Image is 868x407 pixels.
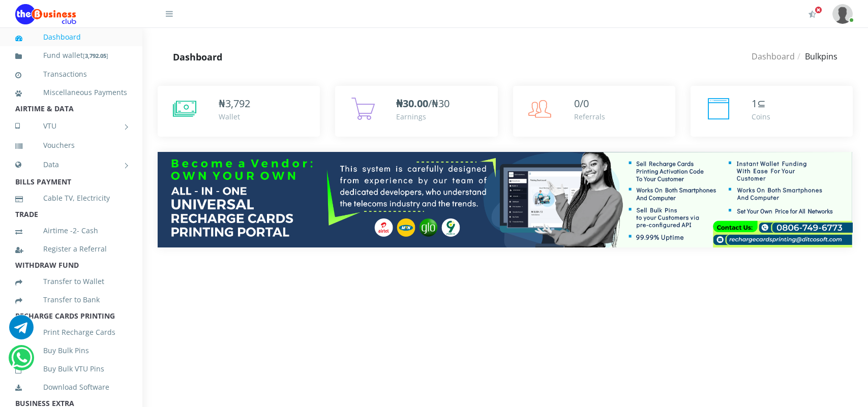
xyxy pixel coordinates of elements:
a: Airtime -2- Cash [15,219,127,242]
a: Miscellaneous Payments [15,81,127,104]
li: Bulkpins [795,50,837,62]
a: Buy Bulk VTU Pins [15,357,127,381]
a: Transactions [15,62,127,86]
b: 3,792.05 [85,52,106,59]
a: Chat for support [11,353,32,370]
img: multitenant_rcp.png [158,152,853,247]
a: Register a Referral [15,237,127,261]
a: Buy Bulk Pins [15,339,127,362]
small: [ ] [83,52,108,59]
a: Transfer to Wallet [15,270,127,293]
a: Vouchers [15,134,127,157]
span: 1 [752,97,757,110]
div: Referrals [574,111,605,122]
div: Coins [752,111,770,122]
a: 0/0 Referrals [513,86,675,137]
a: VTU [15,113,127,139]
a: Data [15,152,127,177]
a: Dashboard [752,51,795,62]
span: 3,792 [225,97,250,110]
img: User [832,4,853,24]
i: Activate Your Membership [809,10,816,18]
img: Logo [15,4,76,24]
b: ₦30.00 [396,97,428,110]
div: Wallet [219,111,250,122]
a: Cable TV, Electricity [15,186,127,210]
span: 0/0 [574,97,589,110]
a: Dashboard [15,25,127,49]
a: Fund wallet[3,792.05] [15,44,127,68]
a: Transfer to Bank [15,288,127,311]
a: Chat for support [9,323,34,339]
strong: Dashboard [173,51,222,63]
span: /₦30 [396,97,450,110]
a: ₦3,792 Wallet [158,86,320,137]
a: Download Software [15,375,127,399]
span: Activate Your Membership [815,6,822,14]
div: Earnings [396,111,450,122]
div: ⊆ [752,96,770,111]
a: Print Recharge Cards [15,321,127,344]
div: ₦ [219,96,250,111]
a: ₦30.00/₦30 Earnings [335,86,497,137]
